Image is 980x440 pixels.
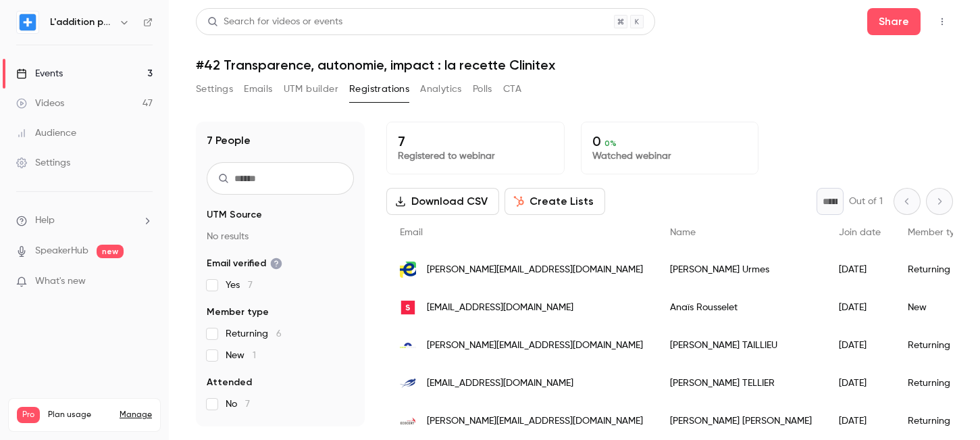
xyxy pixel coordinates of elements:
[207,257,282,270] span: Email verified
[427,414,643,429] span: [PERSON_NAME][EMAIL_ADDRESS][DOMAIN_NAME]
[226,278,253,292] span: Yes
[35,244,88,258] a: SpeakerHub
[604,139,617,148] span: 0 %
[196,57,953,73] h1: #42 Transparence, autonomie, impact : la recette Clinitex
[473,78,492,100] button: Polls
[50,16,113,29] h6: L'addition par Epsor
[849,195,883,208] p: Out of 1
[207,208,262,222] span: UTM Source
[400,262,416,278] img: epsor.fr
[398,149,553,163] p: Registered to webinar
[248,280,253,290] span: 7
[656,364,825,402] div: [PERSON_NAME] TELLIER
[207,230,354,243] p: No results
[35,274,86,289] span: What's new
[196,78,233,100] button: Settings
[427,263,643,277] span: [PERSON_NAME][EMAIL_ADDRESS][DOMAIN_NAME]
[839,228,881,237] span: Join date
[400,228,423,237] span: Email
[17,407,40,423] span: Pro
[592,133,748,149] p: 0
[670,228,696,237] span: Name
[349,78,409,100] button: Registrations
[398,133,553,149] p: 7
[386,188,499,215] button: Download CSV
[16,214,153,228] li: help-dropdown-opener
[400,337,416,353] img: sereno-assurances.fr
[656,289,825,326] div: Anaïs Rousselet
[656,402,825,440] div: [PERSON_NAME] [PERSON_NAME]
[136,276,153,288] iframe: Noticeable Trigger
[400,413,416,429] img: ecocert.com
[825,251,894,289] div: [DATE]
[207,424,233,438] span: Views
[207,132,251,149] h1: 7 People
[245,399,250,409] span: 7
[894,289,979,326] div: New
[207,305,269,319] span: Member type
[97,245,124,258] span: new
[420,78,462,100] button: Analytics
[120,410,152,420] a: Manage
[894,402,979,440] div: Returning
[284,78,338,100] button: UTM builder
[17,11,38,33] img: L'addition par Epsor
[244,78,272,100] button: Emails
[16,126,76,140] div: Audience
[867,8,921,35] button: Share
[825,364,894,402] div: [DATE]
[427,376,573,391] span: [EMAIL_ADDRESS][DOMAIN_NAME]
[894,326,979,364] div: Returning
[226,327,282,341] span: Returning
[207,376,252,389] span: Attended
[825,402,894,440] div: [DATE]
[505,188,605,215] button: Create Lists
[226,349,256,362] span: New
[427,339,643,353] span: [PERSON_NAME][EMAIL_ADDRESS][DOMAIN_NAME]
[656,326,825,364] div: [PERSON_NAME] TAILLIEU
[427,301,573,315] span: [EMAIL_ADDRESS][DOMAIN_NAME]
[276,329,282,339] span: 6
[253,351,256,360] span: 1
[894,364,979,402] div: Returning
[207,15,342,29] div: Search for videos or events
[825,289,894,326] div: [DATE]
[48,410,111,420] span: Plan usage
[656,251,825,289] div: [PERSON_NAME] Urmes
[400,299,416,316] img: sloclap.com
[908,228,966,237] span: Member type
[226,397,250,411] span: No
[503,78,521,100] button: CTA
[592,149,748,163] p: Watched webinar
[16,97,64,110] div: Videos
[16,67,63,80] div: Events
[400,375,416,391] img: lesaffre.com
[16,156,70,170] div: Settings
[825,326,894,364] div: [DATE]
[894,251,979,289] div: Returning
[35,214,55,228] span: Help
